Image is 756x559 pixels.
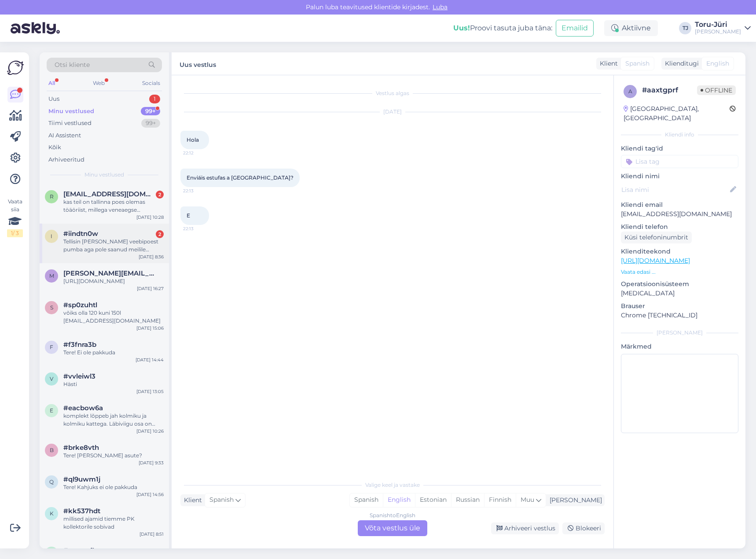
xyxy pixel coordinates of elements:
div: Minu vestlused [48,107,94,116]
div: [DATE] 13:05 [136,388,164,395]
p: [EMAIL_ADDRESS][DOMAIN_NAME] [621,210,738,219]
span: a [628,88,632,95]
p: Kliendi nimi [621,172,738,181]
p: Operatsioonisüsteem [621,279,738,289]
div: Aktiivne [604,20,658,36]
img: Askly Logo [7,59,24,76]
div: [DATE] 10:26 [136,428,164,434]
div: Tiimi vestlused [48,119,92,128]
div: Socials [140,77,162,89]
span: f [50,344,53,350]
span: Minu vestlused [84,171,124,179]
span: 22:13 [183,188,216,194]
div: Klient [180,496,202,505]
div: Tellisin [PERSON_NAME] veebipoest pumba aga pole saanud meilile mingit kinnitust [63,238,164,254]
div: võiks olla 120 kuni 150l [EMAIL_ADDRESS][DOMAIN_NAME] [63,309,164,325]
div: Kõik [48,143,61,152]
div: Proovi tasuta juba täna: [453,23,552,33]
span: 22:12 [183,150,216,156]
div: Estonian [415,493,451,507]
div: Kliendi info [621,131,738,139]
span: rausmari85@gmail.com [63,190,155,198]
span: i [51,233,52,239]
div: Klient [596,59,618,68]
span: m [49,272,54,279]
span: #f3fnra3b [63,341,96,349]
span: Spanish [625,59,650,68]
span: r [50,193,54,200]
span: Hola [187,136,199,143]
span: #vvleiwl3 [63,372,95,380]
span: v [50,375,53,382]
div: Uus [48,95,59,103]
div: English [383,493,415,507]
span: Otsi kliente [55,60,90,70]
button: Emailid [556,20,594,37]
div: TJ [679,22,691,34]
span: #sp0zuhtl [63,301,97,309]
span: 22:13 [183,225,216,232]
span: #kk537hdt [63,507,100,515]
div: Russian [451,493,484,507]
div: [DATE] [180,108,605,116]
div: [DATE] 14:56 [136,491,164,498]
div: Arhiveeritud [48,155,84,164]
div: [DATE] 16:27 [137,285,164,292]
div: Spanish [350,493,383,507]
span: English [706,59,729,68]
p: Chrome [TECHNICAL_ID] [621,311,738,320]
span: #brke8vth [63,444,99,452]
div: # aaxtgprf [642,85,697,96]
div: Tere! Kahjuks ei ole pakkuda [63,483,164,491]
span: e [50,407,53,414]
div: Tere! [PERSON_NAME] asute? [63,452,164,460]
p: Kliendi email [621,200,738,210]
span: #ql9uwm1j [63,475,100,483]
div: Web [91,77,106,89]
a: Toru-Jüri[PERSON_NAME] [695,21,751,35]
div: Klienditugi [661,59,699,68]
a: [URL][DOMAIN_NAME] [621,257,690,265]
div: Vestlus algas [180,89,605,97]
div: Finnish [484,493,516,507]
span: E [187,212,190,219]
span: marko.veri@mail.ee [63,269,155,277]
p: Vaata edasi ... [621,268,738,276]
span: k [50,510,54,517]
div: [PERSON_NAME] [621,329,738,337]
div: Vaata siia [7,198,23,237]
div: 1 / 3 [7,229,23,237]
span: Spanish [209,495,234,505]
span: Offline [697,85,736,95]
div: AI Assistent [48,131,81,140]
div: [PERSON_NAME] [695,28,741,35]
div: Blokeeri [562,522,605,534]
div: millised ajamid tiemme PK kollektorile sobivad [63,515,164,531]
p: Kliendi tag'id [621,144,738,153]
span: s [50,304,53,311]
p: Kliendi telefon [621,222,738,232]
div: Toru-Jüri [695,21,741,28]
span: Muu [521,496,534,504]
div: Arhiveeri vestlus [491,522,559,534]
div: [DATE] 10:28 [136,214,164,221]
span: #iindtn0w [63,230,98,238]
div: 2 [156,191,164,199]
div: [DATE] 15:06 [136,325,164,331]
p: Brauser [621,302,738,311]
div: [DATE] 9:33 [139,460,164,466]
p: Märkmed [621,342,738,351]
div: 2 [156,230,164,238]
div: [GEOGRAPHIC_DATA], [GEOGRAPHIC_DATA] [624,104,730,123]
div: Võta vestlus üle [358,520,427,536]
span: Luba [430,3,450,11]
span: q [49,478,54,485]
div: [DATE] 8:36 [139,254,164,260]
input: Lisa tag [621,155,738,168]
div: [URL][DOMAIN_NAME] [63,277,164,285]
p: [MEDICAL_DATA] [621,289,738,298]
div: [PERSON_NAME] [546,496,602,505]
span: #eacbow6a [63,404,103,412]
p: Klienditeekond [621,247,738,256]
div: Spanish to English [370,511,415,519]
